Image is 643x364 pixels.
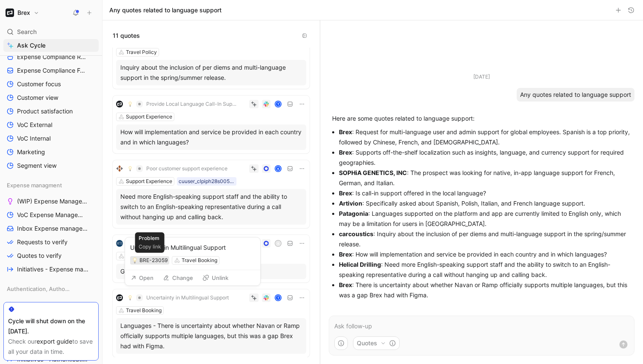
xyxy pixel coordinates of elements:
[120,127,302,147] div: How will implementation and service be provided in each country and in which languages?
[37,338,72,345] a: export guide
[3,209,99,221] a: VoC Expense Management
[339,149,352,156] strong: Brex
[339,280,631,300] li: : There is uncertainty about whether Navan or Ramp officially supports multiple languages, but th...
[17,40,46,51] span: Ask Cycle
[120,321,302,351] div: Languages - There is uncertainty about whether Navan or Ramp officially supports multiple languag...
[8,316,94,336] div: Cycle will shut down on the [DATE].
[339,209,631,229] li: : Languages supported on the platform and app are currently limited to English only, which may be...
[146,101,239,107] span: Provide Local Language Call-In Support
[17,27,37,37] span: Search
[8,336,94,357] div: Check our to save all your data in time.
[339,169,407,176] strong: SOPHiA GENETICS, INC
[3,25,99,38] div: Search
[179,177,235,186] div: cuuser_clpiph28s005f0i94c9l2gzat
[3,64,99,77] a: Expense Compliance Feedback
[3,159,99,172] a: Segment view
[126,177,172,186] div: Support Experience
[17,251,62,260] span: Quotes to verify
[126,113,172,121] div: Support Experience
[339,230,373,237] strong: carcoustics
[3,51,99,63] a: Expense Compliance Requests
[339,260,631,280] li: : Need more English-speaking support staff and the ability to switch to an English-speaking repre...
[339,229,631,249] li: : Inquiry about the inclusion of per diems and multi-language support in the spring/summer release.
[127,272,157,284] button: Open
[3,7,41,19] button: BrexBrex
[3,179,99,192] div: Expense managment
[17,197,89,206] span: (WIP) Expense Management Problems
[132,257,138,263] img: 💡
[339,147,631,168] li: : Supports off-the-shelf localization such as insights, language, and currency support for requir...
[339,281,352,288] strong: Brex
[17,134,51,143] span: VoC Internal
[332,113,631,124] p: Here are some quotes related to language support:
[109,6,222,14] h1: Any quotes related to language support
[3,91,99,104] a: Customer view
[17,66,88,75] span: Expense Compliance Feedback
[17,53,88,61] span: Expense Compliance Requests
[3,179,99,276] div: Expense managment(WIP) Expense Management ProblemsVoC Expense ManagementInbox Expense managementR...
[3,299,99,311] a: VoC Authentication, Authorization & Auditing
[125,99,242,109] button: 💡Provide Local Language Call-In Support
[3,249,99,262] a: Quotes to verify
[339,188,631,198] li: : Is call-in support offered in the local language?
[339,128,352,135] strong: Brex
[126,306,162,315] div: Travel Booking
[128,295,133,300] img: 💡
[339,249,631,260] li: : How will implementation and service be provided in each country and in which languages?
[116,240,123,247] img: logo
[339,189,352,197] strong: Brex
[159,272,197,284] button: Change
[339,210,368,217] strong: Patagonia
[339,168,631,188] li: : The prospect was looking for native, in-app language support for French, German, and Italian.
[3,21,99,172] div: DashboardsImplementation FeedbackExpense Compliance RequestsExpense Compliance FeedbackCustomer f...
[17,211,87,219] span: VoC Expense Management
[339,261,381,268] strong: Helical Drilling
[3,146,99,158] a: Marketing
[17,238,68,246] span: Requests to verify
[126,48,157,56] div: Travel Policy
[116,101,123,107] img: logo
[146,165,228,172] span: Poor customer support experience
[128,166,133,171] img: 💡
[276,295,281,301] div: T
[473,73,490,81] div: [DATE]
[3,39,99,52] a: Ask Cycle
[116,294,123,301] img: logo
[276,166,281,172] div: K
[17,121,52,129] span: VoC External
[120,192,302,222] div: Need more English-speaking support staff and the ability to switch to an English-speaking represe...
[339,198,631,209] li: : Specifically asked about Spanish, Polish, Italian, and French language support.
[182,256,217,265] div: Travel Booking
[6,8,14,17] img: Brex
[3,132,99,145] a: VoC Internal
[17,9,30,17] h1: Brex
[17,80,61,88] span: Customer focus
[125,164,230,174] button: 💡Poor customer support experience
[120,62,302,83] div: Inquiry about the inclusion of per diems and multi-language support in the spring/summer release.
[3,222,99,235] a: Inbox Expense management
[339,127,631,147] li: : Request for multi-language user and admin support for global employees. Spanish is a top priori...
[17,93,58,102] span: Customer view
[3,263,99,276] a: Initiatives - Expense management
[3,78,99,90] a: Customer focus
[113,31,140,41] span: 11 quotes
[3,236,99,248] a: Requests to verify
[276,102,281,107] div: T
[17,224,88,233] span: Inbox Expense management
[17,161,57,170] span: Segment view
[353,336,400,350] button: Quotes
[17,301,90,309] span: VoC Authentication, Authorization & Auditing
[128,102,133,107] img: 💡
[7,181,62,189] span: Expense managment
[339,251,352,258] strong: Brex
[17,107,73,116] span: Product satisfaction
[339,200,362,207] strong: Artivion
[139,256,168,265] div: BRE-23059
[130,243,255,253] div: Uncertainty in Multilingual Support
[199,272,232,284] button: Unlink
[17,148,45,156] span: Marketing
[17,265,89,274] span: Initiatives - Expense management
[7,285,71,293] span: Authentication, Authorization & Auditing
[3,282,99,295] div: Authentication, Authorization & Auditing
[125,293,232,303] button: 💡Uncertainty in Multilingual Support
